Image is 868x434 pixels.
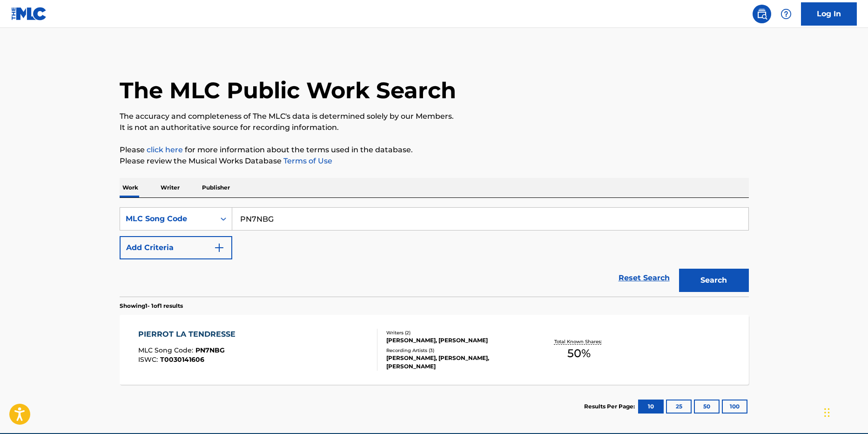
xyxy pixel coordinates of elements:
[195,346,225,354] span: PN7NBG
[120,144,749,156] p: Please for more information about the terms used in the database.
[753,5,771,23] a: Public Search
[386,336,527,345] div: [PERSON_NAME], [PERSON_NAME]
[801,2,857,26] a: Log In
[138,355,160,364] span: ISWC :
[821,389,868,434] iframe: Chat Widget
[584,402,637,411] p: Results Per Page:
[694,400,720,414] button: 50
[120,111,749,122] p: The accuracy and completeness of The MLC's data is determined solely by our Members.
[386,354,527,371] div: [PERSON_NAME], [PERSON_NAME], [PERSON_NAME]
[120,302,183,310] p: Showing 1 - 1 of 1 results
[214,242,225,253] img: 9d2ae6d4665cec9f34b9.svg
[777,5,795,23] div: Help
[679,269,749,292] button: Search
[120,76,456,104] h1: The MLC Public Work Search
[138,346,195,354] span: MLC Song Code :
[824,399,830,427] div: Drag
[386,329,527,336] div: Writers ( 2 )
[120,122,749,133] p: It is not an authoritative source for recording information.
[120,236,232,259] button: Add Criteria
[722,400,747,414] button: 100
[11,7,47,20] img: MLC Logo
[160,355,204,364] span: T0030141606
[147,145,183,154] a: click here
[120,207,749,297] form: Search Form
[567,345,591,362] span: 50 %
[120,156,749,167] p: Please review the Musical Works Database
[120,178,141,197] p: Work
[781,8,792,20] img: help
[386,347,527,354] div: Recording Artists ( 3 )
[138,329,240,340] div: PIERROT LA TENDRESSE
[554,338,604,345] p: Total Known Shares:
[666,400,692,414] button: 25
[638,400,664,414] button: 10
[126,213,209,224] div: MLC Song Code
[756,8,767,20] img: search
[614,268,674,288] a: Reset Search
[199,178,233,197] p: Publisher
[282,156,332,165] a: Terms of Use
[158,178,182,197] p: Writer
[120,315,749,385] a: PIERROT LA TENDRESSEMLC Song Code:PN7NBGISWC:T0030141606Writers (2)[PERSON_NAME], [PERSON_NAME]Re...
